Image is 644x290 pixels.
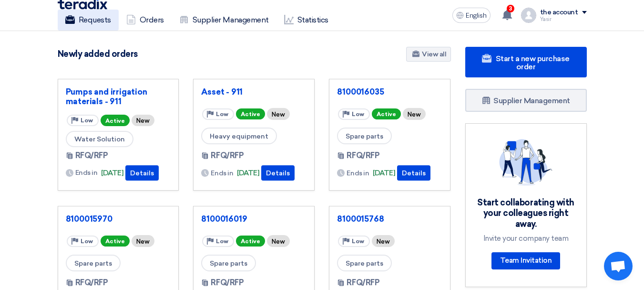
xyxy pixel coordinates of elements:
[477,197,574,229] font: Start collaborating with your colleagues right away.
[337,214,442,224] a: 8100015768
[509,5,512,12] font: 3
[125,165,159,181] button: Details
[140,15,164,24] font: Orders
[346,132,383,140] font: Spare parts
[483,234,568,243] font: Invite your company team
[352,111,364,118] font: Low
[266,169,290,177] font: Details
[81,238,93,245] font: Low
[172,10,276,31] a: Supplier Management
[347,278,379,287] font: RFQ/RFP
[66,214,171,224] a: 8100015970
[210,259,247,268] font: Spare parts
[66,214,112,224] font: 8100015970
[465,89,587,112] a: Supplier Management
[75,278,108,287] font: RFQ/RFP
[119,10,172,31] a: Orders
[499,139,552,186] img: invite_your_team.svg
[406,47,450,62] a: View all
[193,15,269,24] font: Supplier Management
[74,259,112,268] font: Spare parts
[352,238,364,245] font: Low
[422,50,446,58] font: View all
[201,87,307,97] a: Asset - 911
[347,169,369,177] font: Ends in
[130,169,154,177] font: Details
[237,169,259,177] font: [DATE]
[105,118,125,124] font: Active
[604,252,633,280] div: Open chat
[211,169,233,177] font: Ends in
[337,214,384,224] font: 8100015768
[297,15,328,24] font: Statistics
[397,165,430,181] button: Details
[81,117,93,124] font: Low
[101,169,123,177] font: [DATE]
[79,15,111,24] font: Requests
[105,238,125,245] font: Active
[58,10,119,31] a: Requests
[201,214,247,224] font: 8100016019
[377,111,396,118] font: Active
[521,8,536,23] img: profile_test.png
[136,117,150,124] font: New
[216,238,228,245] font: Low
[75,151,108,160] font: RFQ/RFP
[201,214,307,224] a: 8100016019
[58,49,138,59] font: Newly added orders
[452,8,491,23] button: English
[402,169,426,177] font: Details
[272,238,285,245] font: New
[377,238,390,245] font: New
[346,259,383,268] font: Spare parts
[540,8,578,16] font: the account
[211,278,244,287] font: RFQ/RFP
[337,87,384,97] font: 8100016035
[66,87,171,106] a: Pumps and irrigation materials - 911
[261,165,295,181] button: Details
[276,10,336,31] a: Statistics
[540,16,552,22] font: Yasir
[75,169,98,177] font: Ends in
[241,111,260,118] font: Active
[201,87,243,97] font: Asset - 911
[496,54,570,71] font: Start a new purchase order
[136,238,150,245] font: New
[408,111,421,118] font: New
[216,111,228,118] font: Low
[347,151,379,160] font: RFQ/RFP
[466,11,487,20] font: English
[66,87,147,106] font: Pumps and irrigation materials - 911
[373,169,395,177] font: [DATE]
[211,151,244,160] font: RFQ/RFP
[210,132,268,140] font: Heavy equipment
[500,256,552,265] font: Team Invitation
[491,252,561,269] a: Team Invitation
[241,238,260,245] font: Active
[337,87,442,97] a: 8100016035
[272,111,285,118] font: New
[74,135,125,143] font: Water Solution
[493,96,570,105] font: Supplier Management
